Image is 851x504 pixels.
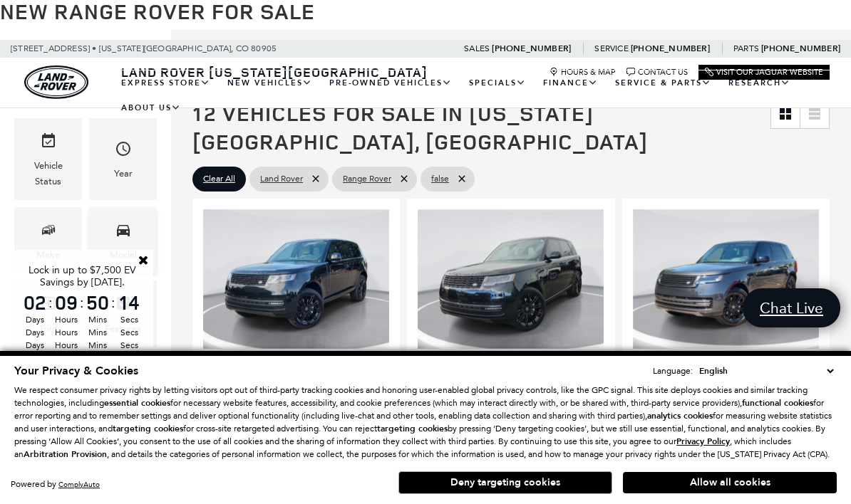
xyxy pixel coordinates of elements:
img: 2025 LAND ROVER Range Rover SE 1 [633,209,819,349]
div: YearYear [89,118,157,200]
span: Lock in up to $7,500 EV Savings by [DATE]. [29,264,136,288]
strong: functional cookies [742,397,813,409]
div: Language: [653,367,693,375]
strong: analytics cookies [647,410,713,421]
a: Research [720,70,799,95]
img: 2025 LAND ROVER Range Rover SE 1 [418,209,604,349]
div: Vehicle Status [25,158,71,189]
span: [US_STATE][GEOGRAPHIC_DATA], [99,40,234,58]
a: Finance [535,70,607,95]
span: false [431,170,449,188]
span: Mins [84,326,111,339]
span: Secs [115,339,143,352]
a: New Vehicles [219,70,321,95]
button: Allow all cookies [623,472,837,493]
span: Chat Live [753,298,830,317]
div: Model [110,247,137,263]
span: 50 [84,293,111,313]
span: Hours [53,339,80,352]
u: Privacy Policy [676,436,730,447]
a: Hours & Map [550,68,616,77]
div: 1 / 2 [203,209,389,349]
select: Language Select [696,364,837,378]
a: Service & Parts [607,70,720,95]
span: Clear All [203,170,235,188]
span: Days [21,339,48,352]
img: Land Rover [24,65,88,99]
span: 02 [21,293,48,313]
div: Powered by [11,480,100,489]
a: Privacy Policy [676,436,730,446]
a: land-rover [24,65,88,99]
span: Days [21,326,48,339]
a: Close [137,253,150,266]
a: Land Rover [US_STATE][GEOGRAPHIC_DATA] [113,63,436,80]
span: : [111,292,115,313]
strong: essential cookies [104,397,170,409]
span: Parts [733,43,759,53]
div: VehicleVehicle Status [14,118,82,200]
span: Make [40,218,57,247]
span: Vehicle [40,129,57,158]
strong: targeting cookies [113,423,183,434]
span: Range Rover [343,170,391,188]
div: ModelModel [89,207,157,273]
img: 2025 LAND ROVER Range Rover SE 1 [203,209,389,349]
p: We respect consumer privacy rights by letting visitors opt out of third-party tracking cookies an... [14,384,837,461]
span: Year [115,137,132,166]
div: MakeMake [14,207,82,273]
a: Contact Us [626,68,688,77]
a: [PHONE_NUMBER] [761,43,840,54]
div: 1 / 2 [633,209,819,349]
nav: Main Navigation [113,70,830,120]
strong: Arbitration Provision [24,448,107,460]
span: Secs [115,313,143,326]
a: About Us [113,95,190,120]
a: Specials [460,70,535,95]
span: Mins [84,339,111,352]
button: Deny targeting cookies [398,471,612,494]
span: Days [21,313,48,326]
span: Hours [53,326,80,339]
span: : [48,292,53,313]
a: Chat Live [743,288,840,327]
span: 09 [53,293,80,313]
a: [STREET_ADDRESS] • [US_STATE][GEOGRAPHIC_DATA], CO 80905 [11,43,277,53]
a: [PHONE_NUMBER] [631,43,710,54]
span: CO [236,40,249,58]
span: 12 Vehicles for Sale in [US_STATE][GEOGRAPHIC_DATA], [GEOGRAPHIC_DATA] [192,98,648,156]
strong: targeting cookies [377,423,448,434]
span: Mins [84,313,111,326]
span: Hours [53,313,80,326]
span: Model [115,218,132,247]
span: Land Rover [260,170,303,188]
div: Make [36,247,60,263]
a: ComplyAuto [58,480,100,489]
div: 1 / 2 [418,209,604,349]
span: 14 [115,293,143,313]
span: Land Rover [US_STATE][GEOGRAPHIC_DATA] [121,63,428,80]
span: [STREET_ADDRESS] • [11,40,97,58]
span: 80905 [251,40,277,58]
a: Visit Our Jaguar Website [705,68,823,77]
a: EXPRESS STORE [113,70,219,95]
a: Pre-Owned Vehicles [321,70,460,95]
span: Secs [115,326,143,339]
div: Year [114,166,133,182]
span: Your Privacy & Cookies [14,363,138,379]
span: : [80,292,84,313]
